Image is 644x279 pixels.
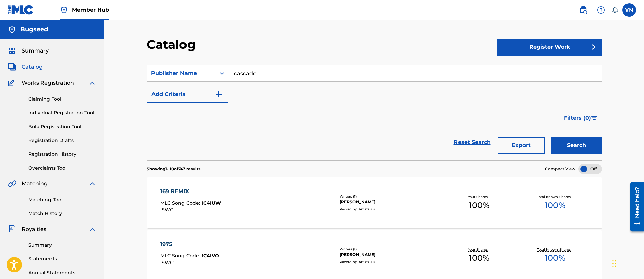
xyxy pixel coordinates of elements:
[22,63,43,71] span: Catalog
[28,242,96,249] a: Summary
[160,259,176,266] span: ISWC :
[28,255,96,263] a: Statements
[8,63,16,71] img: Catalog
[22,47,49,55] span: Summary
[88,180,96,188] img: expand
[340,194,441,199] div: Writers ( 1 )
[610,247,644,279] iframe: Chat Widget
[577,3,590,17] a: Public Search
[625,180,644,234] iframe: Resource Center
[147,37,199,52] h2: Catalog
[560,110,602,127] button: Filters (0)
[579,6,587,14] img: search
[564,114,591,122] span: Filters ( 0 )
[610,247,644,279] div: チャットウィジェット
[60,6,68,14] img: Top Rightsholder
[468,194,490,199] p: Your Shares:
[8,47,16,55] img: Summary
[622,3,636,17] div: User Menu
[202,200,221,206] span: 1C4IUW
[28,165,96,172] a: Overclaims Tool
[551,137,602,154] button: Search
[468,247,490,252] p: Your Shares:
[22,79,74,87] span: Works Registration
[469,252,489,264] span: 100 %
[8,47,49,55] a: SummarySummary
[160,187,221,196] div: 169 REMIX
[22,225,46,233] span: Royalties
[545,252,565,264] span: 100 %
[8,5,34,15] img: MLC Logo
[340,207,441,212] div: Recording Artists ( 0 )
[160,207,176,213] span: ISWC :
[498,137,545,154] button: Export
[88,225,96,233] img: expand
[450,135,494,150] a: Reset Search
[8,26,16,34] img: Accounts
[147,166,200,172] p: Showing 1 - 10 of 747 results
[8,79,17,87] img: Works Registration
[28,151,96,158] a: Registration History
[340,259,441,265] div: Recording Artists ( 0 )
[147,65,602,160] form: Search Form
[594,3,608,17] div: Help
[612,7,618,13] div: Notifications
[88,79,96,87] img: expand
[72,6,109,14] span: Member Hub
[28,109,96,116] a: Individual Registration Tool
[537,247,573,252] p: Total Known Shares:
[160,240,219,248] div: 1975
[591,116,597,120] img: filter
[8,63,43,71] a: CatalogCatalog
[612,253,616,274] div: ドラッグ
[340,247,441,252] div: Writers ( 1 )
[20,26,48,33] h5: Bugseed
[588,43,597,51] img: f7272a7cc735f4ea7f67.svg
[340,199,441,205] div: [PERSON_NAME]
[202,253,219,259] span: 1C4IVO
[340,252,441,258] div: [PERSON_NAME]
[151,69,212,77] div: Publisher Name
[497,39,602,56] button: Register Work
[22,180,48,188] span: Matching
[28,210,96,217] a: Match History
[545,199,565,211] span: 100 %
[8,180,16,188] img: Matching
[28,196,96,203] a: Matching Tool
[537,194,573,199] p: Total Known Shares:
[28,137,96,144] a: Registration Drafts
[215,90,223,98] img: 9d2ae6d4665cec9f34b9.svg
[8,225,16,233] img: Royalties
[160,253,202,259] span: MLC Song Code :
[597,6,605,14] img: help
[28,123,96,130] a: Bulk Registration Tool
[28,96,96,103] a: Claiming Tool
[28,269,96,276] a: Annual Statements
[469,199,489,211] span: 100 %
[147,86,228,103] button: Add Criteria
[160,200,202,206] span: MLC Song Code :
[545,166,575,172] span: Compact View
[147,177,602,228] a: 169 REMIXMLC Song Code:1C4IUWISWC:Writers (1)[PERSON_NAME]Recording Artists (0)Your Shares:100%To...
